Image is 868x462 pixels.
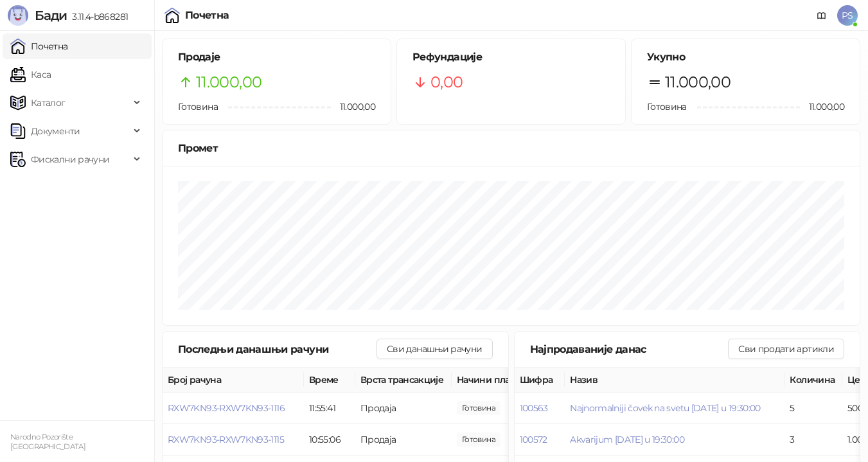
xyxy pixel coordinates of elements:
th: Време [304,368,355,393]
div: Почетна [185,10,229,21]
button: Сви данашњи рачуни [376,339,492,359]
span: Готовина [178,101,218,112]
a: Почетна [10,33,68,59]
h5: Рефундације [412,49,610,65]
span: 3.000,00 [457,432,500,447]
td: 11:55:41 [304,393,355,424]
td: 3 [784,424,842,456]
th: Начини плаћања [452,368,580,393]
td: 10:55:06 [304,424,355,456]
span: 3.11.4-b868281 [67,11,128,22]
span: Каталог [31,90,66,116]
th: Назив [565,368,784,393]
div: Најпродаваније данас [530,341,729,357]
th: Шифра [515,368,565,393]
span: Готовина [647,101,687,112]
th: Количина [784,368,842,393]
div: Промет [178,140,844,156]
small: Narodno Pozorište [GEOGRAPHIC_DATA] [10,432,85,451]
button: RXW7KN93-RXW7KN93-1115 [168,434,284,445]
span: 11.000,00 [196,70,261,94]
span: 11.000,00 [331,100,375,114]
span: 11.000,00 [800,100,844,114]
span: PS [837,5,858,26]
img: Logo [8,5,28,26]
button: 100563 [520,402,548,414]
h5: Укупно [647,49,844,65]
button: RXW7KN93-RXW7KN93-1116 [168,402,285,414]
span: 11.000,00 [665,70,731,94]
button: Сви продати артикли [728,339,844,359]
a: Документација [811,5,832,26]
div: Последњи данашњи рачуни [178,341,376,357]
span: Фискални рачуни [31,147,109,172]
button: Najnormalniji čovek na svetu [DATE] u 19:30:00 [570,402,761,414]
h5: Продаје [178,49,375,65]
td: Продаја [355,393,452,424]
span: 0,00 [430,70,463,94]
th: Број рачуна [163,368,304,393]
a: Каса [10,62,51,87]
button: Akvarijum [DATE] u 19:30:00 [570,434,684,445]
td: Продаја [355,424,452,456]
span: Бади [35,8,67,23]
th: Врста трансакције [355,368,452,393]
span: 2.500,00 [457,401,500,415]
span: Документи [31,118,80,144]
td: 5 [784,393,842,424]
button: 100572 [520,434,547,445]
